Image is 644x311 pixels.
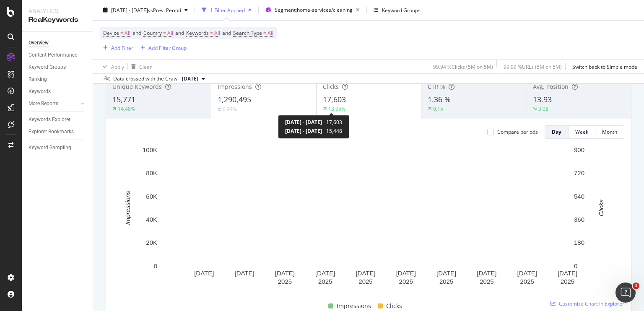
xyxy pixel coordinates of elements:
[633,282,639,289] span: 1
[318,278,332,285] text: 2025
[275,6,353,13] span: Segment: home-services/cleaning
[111,63,124,70] div: Apply
[218,94,251,104] span: 1,290,495
[572,63,637,70] div: Switch back to Simple mode
[146,169,157,176] text: 80K
[182,75,198,83] span: 2025 Aug. 4th
[148,44,187,51] div: Add Filter Group
[433,63,493,70] div: 99.94 % Clicks ( 5M on 5M )
[128,60,152,73] button: Clear
[139,63,152,70] div: Clear
[154,262,157,270] text: 0
[175,29,184,36] span: and
[559,300,624,307] span: Customize Chart in Explorer
[143,29,162,36] span: Country
[595,125,624,139] button: Month
[569,125,595,139] button: Week
[533,83,569,91] span: Avg. Position
[315,270,335,277] text: [DATE]
[167,27,173,39] span: All
[356,270,375,277] text: [DATE]
[132,29,141,36] span: and
[278,278,292,285] text: 2025
[210,6,245,13] div: 1 Filter Applied
[267,27,273,39] span: All
[29,39,49,47] div: Overview
[615,282,636,303] iframe: Intercom live chat
[218,108,221,111] img: Equal
[497,128,538,135] div: Compare periods
[574,239,584,246] text: 180
[194,270,214,277] text: [DATE]
[29,75,87,84] a: Ranking
[29,39,87,47] a: Overview
[146,193,157,200] text: 60K
[234,270,254,277] text: [DATE]
[124,191,131,225] text: Impressions
[113,75,179,83] div: Data crossed with the Crawl
[574,146,584,153] text: 900
[323,94,346,104] span: 17,603
[399,278,413,285] text: 2025
[382,6,421,13] div: Keyword Groups
[143,146,157,153] text: 100K
[179,74,208,84] button: [DATE]
[504,63,562,70] div: 99.99 % URLs ( 5M on 5M )
[551,300,624,307] a: Customize Chart in Explorer
[146,216,157,223] text: 40K
[574,193,584,200] text: 540
[113,145,618,291] svg: A chart.
[210,29,213,36] span: =
[29,75,47,84] div: Ranking
[326,119,342,126] span: 17,603
[29,7,86,15] div: Analytics
[520,278,534,285] text: 2025
[574,216,584,223] text: 360
[111,44,133,51] div: Add Filter
[29,51,77,60] div: Content Performance
[561,278,574,285] text: 2025
[433,105,443,112] div: 0.15
[112,94,135,104] span: 15,771
[125,27,130,39] span: All
[137,43,187,53] button: Add Filter Group
[436,270,456,277] text: [DATE]
[198,3,255,17] button: 1 Filter Applied
[29,87,51,96] div: Keywords
[533,94,552,104] span: 13.93
[148,6,181,13] span: vs Prev. Period
[29,63,87,72] a: Keyword Groups
[328,105,345,112] div: 13.95%
[233,29,262,36] span: Search Type
[214,27,220,39] span: All
[428,94,451,104] span: 1.36 %
[545,125,569,139] button: Day
[100,3,191,17] button: [DATE] - [DATE]vsPrev. Period
[222,29,231,36] span: and
[358,278,372,285] text: 2025
[29,127,87,136] a: Explorer Bookmarks
[223,106,237,113] div: 0.99%
[517,270,537,277] text: [DATE]
[575,128,588,135] div: Week
[480,278,493,285] text: 2025
[558,270,577,277] text: [DATE]
[370,3,424,17] button: Keyword Groups
[275,270,295,277] text: [DATE]
[574,262,577,270] text: 0
[396,270,416,277] text: [DATE]
[337,301,371,311] span: Impressions
[262,3,363,17] button: Segment:home-services/cleaning
[538,105,548,112] div: 3.08
[285,128,322,135] span: [DATE] - [DATE]
[29,99,58,108] div: More Reports
[103,29,119,36] span: Device
[111,6,148,13] span: [DATE] - [DATE]
[439,278,453,285] text: 2025
[477,270,496,277] text: [DATE]
[112,83,162,91] span: Unique Keywords
[29,51,87,60] a: Content Performance
[120,29,123,36] span: =
[29,143,71,152] div: Keyword Sampling
[263,29,266,36] span: =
